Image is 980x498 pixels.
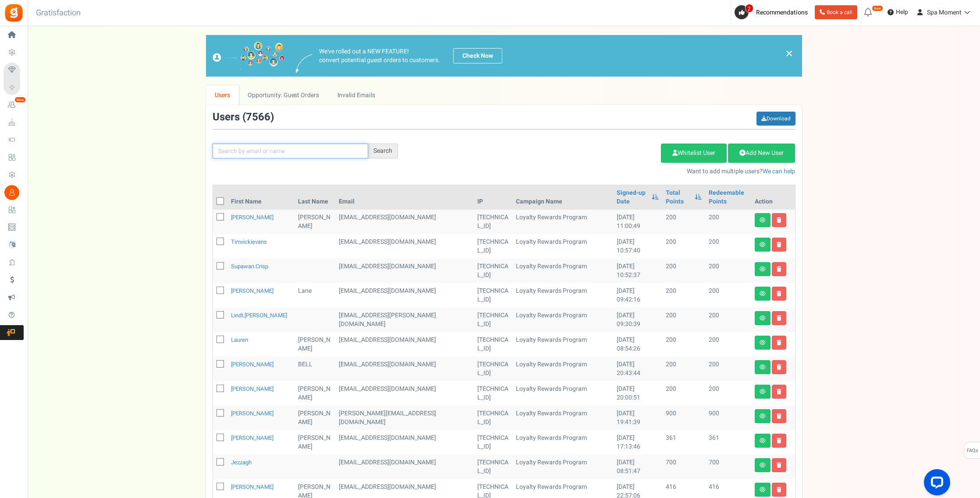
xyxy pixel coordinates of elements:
[705,455,751,479] td: 700
[296,54,312,73] img: images
[705,357,751,381] td: 200
[777,389,781,394] i: Delete user
[335,185,474,210] th: Email
[617,189,647,206] a: Signed-up Date
[231,434,273,442] a: [PERSON_NAME]
[777,463,781,468] i: Delete user
[760,217,766,223] i: View details
[474,406,513,430] td: [TECHNICAL_ID]
[295,210,335,234] td: [PERSON_NAME]
[760,463,766,468] i: View details
[231,458,252,466] a: jezzagh
[751,185,795,210] th: Action
[872,5,883,11] em: New
[785,48,793,59] a: ×
[777,291,781,296] i: Delete user
[335,430,474,455] td: customer
[777,267,781,272] i: Delete user
[295,185,335,210] th: Last Name
[512,430,613,455] td: Loyalty Rewards Program
[206,85,239,105] a: Users
[295,357,335,381] td: BELL
[231,287,273,295] a: [PERSON_NAME]
[662,430,705,455] td: 361
[777,438,781,443] i: Delete user
[777,217,781,223] i: Delete user
[662,283,705,308] td: 200
[705,308,751,332] td: 200
[474,234,513,259] td: [TECHNICAL_ID]
[474,381,513,406] td: [TECHNICAL_ID]
[777,316,781,321] i: Delete user
[512,357,613,381] td: Loyalty Rewards Program
[777,487,781,492] i: Delete user
[662,357,705,381] td: 200
[474,308,513,332] td: [TECHNICAL_ID]
[4,3,24,23] img: Gratisfaction
[231,238,267,246] a: timvickievans
[512,283,613,308] td: Loyalty Rewards Program
[335,308,474,332] td: customer
[613,210,662,234] td: [DATE] 11:00:49
[319,47,440,65] p: We've rolled out a NEW FEATURE! convert potential guest orders to customers.
[662,332,705,357] td: 200
[662,210,705,234] td: 200
[613,381,662,406] td: [DATE] 20:00:51
[231,213,273,221] a: [PERSON_NAME]
[231,336,248,344] a: Lauren
[411,167,795,176] p: Want to add multiple users?
[295,332,335,357] td: [PERSON_NAME]
[662,234,705,259] td: 200
[512,406,613,430] td: Loyalty Rewards Program
[662,406,705,430] td: 900
[246,109,270,125] span: 7566
[613,259,662,283] td: [DATE] 10:52:37
[453,48,502,63] a: Check Now
[335,234,474,259] td: customer
[512,234,613,259] td: Loyalty Rewards Program
[613,406,662,430] td: [DATE] 19:41:39
[231,483,273,491] a: [PERSON_NAME]
[26,4,90,22] h3: Gratisfaction
[777,414,781,419] i: Delete user
[474,283,513,308] td: [TECHNICAL_ID]
[884,5,912,19] a: Help
[335,283,474,308] td: customer
[756,112,795,126] a: Download
[512,455,613,479] td: Loyalty Rewards Program
[335,455,474,479] td: customer
[231,385,273,393] a: [PERSON_NAME]
[613,430,662,455] td: [DATE] 17:13:46
[662,455,705,479] td: 700
[474,430,513,455] td: [TECHNICAL_ID]
[4,98,24,112] a: New
[474,259,513,283] td: [TECHNICAL_ID]
[335,406,474,430] td: customer
[328,85,384,105] a: Invalid Emails
[728,144,795,163] a: Add New User
[760,267,766,272] i: View details
[760,365,766,370] i: View details
[705,332,751,357] td: 200
[662,259,705,283] td: 200
[760,316,766,321] i: View details
[295,381,335,406] td: [PERSON_NAME]
[661,144,727,163] a: Whitelist User
[613,332,662,357] td: [DATE] 08:54:26
[760,389,766,394] i: View details
[777,340,781,345] i: Delete user
[613,357,662,381] td: [DATE] 20:43:44
[709,189,748,206] a: Redeemable Points
[213,112,274,123] h3: Users ( )
[231,311,287,319] a: lindt.[PERSON_NAME]
[613,308,662,332] td: [DATE] 09:30:39
[512,332,613,357] td: Loyalty Rewards Program
[512,185,613,210] th: Campaign Name
[705,210,751,234] td: 200
[613,455,662,479] td: [DATE] 08:51:47
[966,442,978,459] span: FAQs
[295,430,335,455] td: [PERSON_NAME]
[335,381,474,406] td: customer
[512,210,613,234] td: Loyalty Rewards Program
[763,167,795,176] a: We can help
